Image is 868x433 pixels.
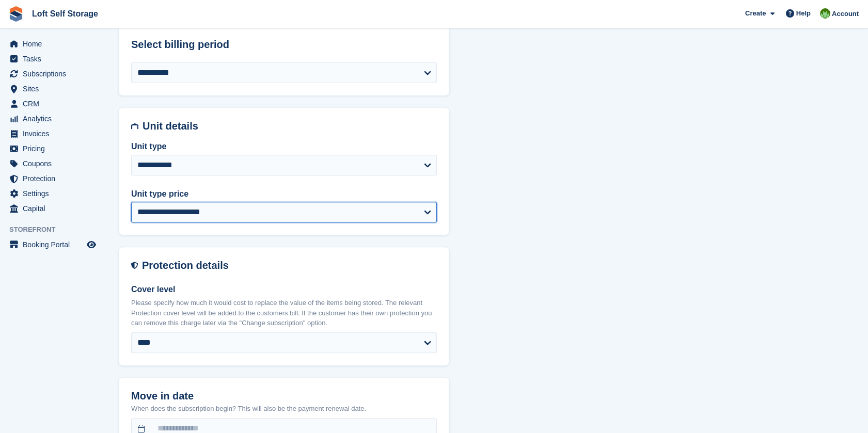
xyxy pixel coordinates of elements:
span: CRM [23,97,85,111]
a: menu [5,237,98,252]
a: menu [5,171,98,186]
span: Account [832,9,859,19]
img: insurance-details-icon-731ffda60807649b61249b889ba3c5e2b5c27d34e2e1fb37a309f0fde93ff34a.svg [131,260,138,271]
a: menu [5,52,98,66]
label: Unit type [131,140,437,153]
a: menu [5,111,98,126]
span: Coupons [23,156,85,171]
a: Loft Self Storage [28,5,102,22]
span: Booking Portal [23,237,85,252]
a: menu [5,201,98,216]
a: menu [5,67,98,81]
span: Pricing [23,141,85,156]
h2: Select billing period [131,39,437,51]
span: Settings [23,186,85,201]
img: stora-icon-8386f47178a22dfd0bd8f6a31ec36ba5ce8667c1dd55bd0f319d3a0aa187defe.svg [8,6,24,22]
p: When does the subscription begin? This will also be the payment renewal date. [131,404,437,414]
span: Sites [23,82,85,96]
a: menu [5,82,98,96]
a: Preview store [85,238,98,251]
a: menu [5,186,98,201]
a: menu [5,97,98,111]
img: unit-details-icon-595b0c5c156355b767ba7b61e002efae458ec76ed5ec05730b8e856ff9ea34a9.svg [131,120,138,132]
a: menu [5,156,98,171]
a: menu [5,37,98,51]
span: Capital [23,201,85,216]
a: menu [5,126,98,141]
h2: Protection details [142,260,437,271]
p: Please specify how much it would cost to replace the value of the items being stored. The relevan... [131,298,437,328]
span: Tasks [23,52,85,66]
h2: Unit details [143,120,437,132]
img: James Johnson [820,8,830,19]
span: Analytics [23,111,85,126]
span: Create [745,8,766,19]
label: Cover level [131,283,437,296]
span: Help [796,8,811,19]
span: Invoices [23,126,85,141]
span: Subscriptions [23,67,85,81]
h2: Move in date [131,390,437,402]
span: Home [23,37,85,51]
span: Protection [23,171,85,186]
span: Storefront [9,224,103,235]
a: menu [5,141,98,156]
label: Unit type price [131,188,437,200]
